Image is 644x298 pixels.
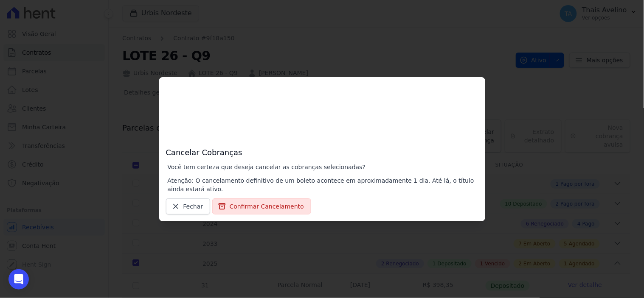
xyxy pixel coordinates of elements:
a: Fechar [166,198,211,214]
span: Fechar [183,202,203,211]
div: Open Intercom Messenger [8,269,29,290]
h3: Cancelar Cobranças [166,84,478,158]
p: Atenção: O cancelamento definitivo de um boleto acontece em aproximadamente 1 dia. Até lá, o títu... [168,176,478,193]
button: Confirmar Cancelamento [212,198,311,214]
p: Você tem certeza que deseja cancelar as cobranças selecionadas? [168,163,478,171]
